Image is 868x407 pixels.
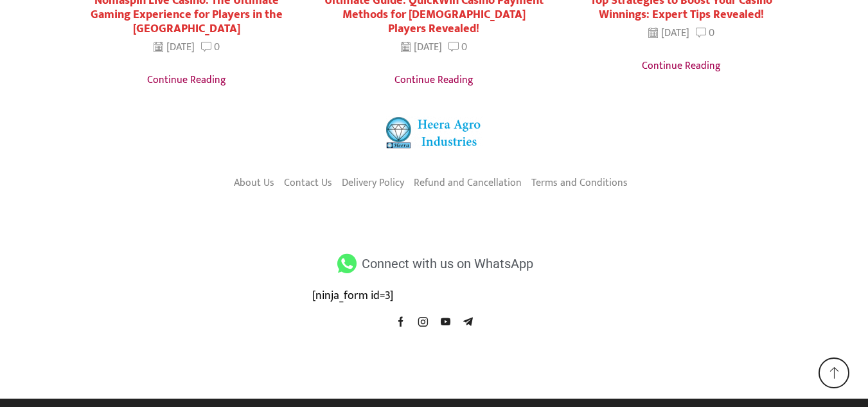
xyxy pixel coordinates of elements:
[414,172,522,194] a: Refund and Cancellation
[234,172,274,194] a: About Us
[386,116,483,149] img: heera-logo-84.png
[531,172,628,194] a: Terms and Conditions
[696,26,714,41] a: 0
[323,66,545,89] a: Continue reading
[401,40,442,55] time: [DATE]
[709,24,714,41] span: 0
[571,51,792,75] a: Continue reading
[154,40,195,55] time: [DATE]
[359,252,533,275] span: Connect with us on WhatsApp
[342,172,404,194] a: Delivery Policy
[76,66,297,89] a: Continue reading
[448,40,467,55] a: 0
[147,72,226,89] span: Continue reading
[394,72,474,89] span: Continue reading
[284,172,332,194] a: Contact Us
[648,26,689,41] time: [DATE]
[214,39,220,55] span: 0
[201,40,220,55] a: 0
[461,39,467,55] span: 0
[312,288,556,305] div: [ninja_form id=3]
[642,58,721,75] span: Continue reading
